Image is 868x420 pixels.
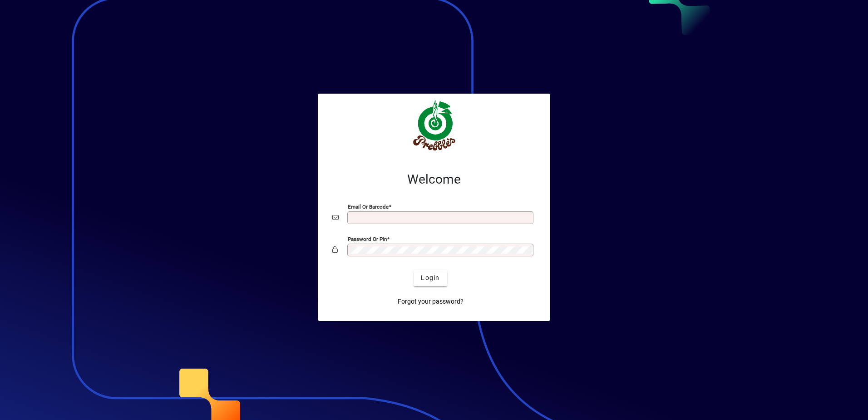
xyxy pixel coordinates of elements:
mat-label: Password or Pin [348,235,387,242]
span: Forgot your password? [398,297,464,306]
h2: Welcome [332,172,536,187]
button: Login [414,270,447,286]
span: Login [421,273,439,283]
mat-label: Email or Barcode [348,203,389,210]
a: Forgot your password? [394,294,467,310]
